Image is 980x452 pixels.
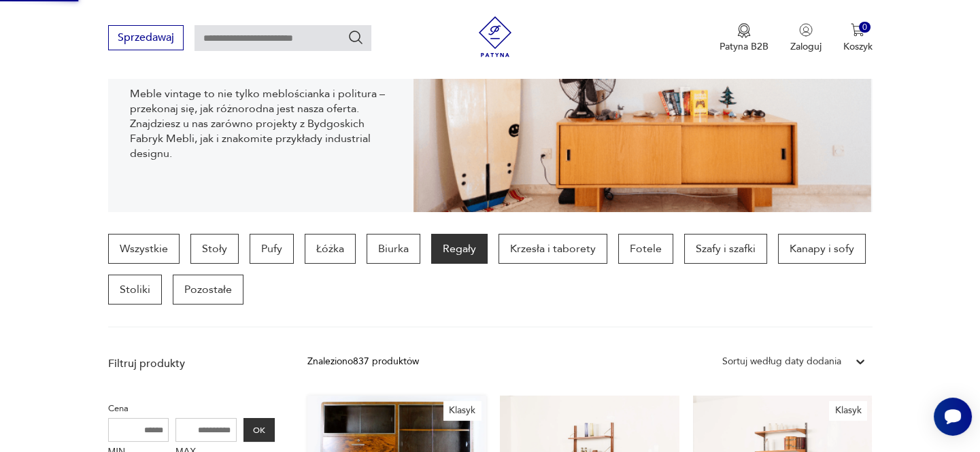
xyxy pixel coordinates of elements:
[843,40,873,53] p: Koszyk
[618,234,673,264] a: Fotele
[348,29,364,46] button: Szukaj
[720,23,768,53] a: Ikona medaluPatyna B2B
[108,234,180,264] a: Wszystkie
[737,23,751,38] img: Ikona medalu
[684,234,767,264] a: Szafy i szafki
[130,86,392,161] p: Meble vintage to nie tylko meblościanka i politura – przekonaj się, jak różnorodna jest nasza ofe...
[108,275,162,305] a: Stoliki
[720,40,768,53] p: Patyna B2B
[307,354,419,369] div: Znaleziono 837 produktów
[475,16,516,57] img: Patyna - sklep z meblami i dekoracjami vintage
[305,234,356,264] a: Łóżka
[720,23,768,53] button: Patyna B2B
[859,22,871,33] div: 0
[934,398,972,436] iframe: Smartsupp widget button
[108,356,275,371] p: Filtruj produkty
[499,234,607,264] a: Krzesła i taborety
[790,40,822,53] p: Zaloguj
[431,234,488,264] a: Regały
[790,23,822,53] button: Zaloguj
[108,401,275,416] p: Cena
[799,23,813,37] img: Ikonka użytkownika
[843,23,873,53] button: 0Koszyk
[413,8,872,212] img: dff48e7735fce9207bfd6a1aaa639af4.png
[250,234,294,264] a: Pufy
[778,234,866,264] a: Kanapy i sofy
[243,418,275,442] button: OK
[190,234,239,264] a: Stoły
[851,23,864,37] img: Ikona koszyka
[367,234,420,264] a: Biurka
[108,34,184,44] a: Sprzedawaj
[108,25,184,50] button: Sprzedawaj
[722,354,841,369] div: Sortuj według daty dodania
[173,275,243,305] a: Pozostałe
